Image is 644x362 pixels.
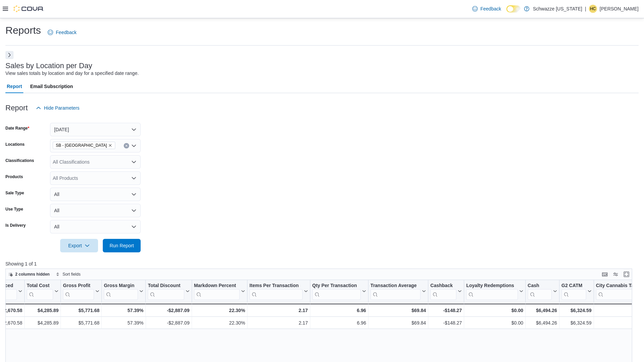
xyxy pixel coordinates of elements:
[312,306,366,314] div: 6.96
[110,242,134,249] span: Run Report
[585,5,586,13] p: |
[30,80,73,93] span: Email Subscription
[131,143,137,148] button: Open list of options
[5,142,25,147] label: Locations
[312,319,366,327] div: 6.96
[131,159,137,165] button: Open list of options
[194,282,240,289] div: Markdown Percent
[528,282,557,300] button: Cash
[430,282,462,300] button: Cashback
[5,206,23,212] label: Use Type
[33,101,82,115] button: Hide Parameters
[104,306,143,314] div: 57.39%
[562,282,586,289] div: G2 CATM
[131,175,137,181] button: Open list of options
[5,104,28,112] h3: Report
[194,319,245,327] div: 22.30%
[562,319,592,327] div: $6,324.59
[371,306,426,314] div: $69.84
[430,319,462,327] div: -$148.27
[562,282,592,300] button: G2 CATM
[124,143,129,148] button: Clear input
[470,2,504,16] a: Feedback
[466,282,518,289] div: Loyalty Redemptions
[5,190,24,196] label: Sale Type
[528,282,552,289] div: Cash
[528,319,557,327] div: $6,494.26
[148,282,189,300] button: Total Discount
[56,142,107,149] span: SB - [GEOGRAPHIC_DATA]
[562,282,586,300] div: G2 CATM
[104,282,138,300] div: Gross Margin
[27,282,58,300] button: Total Cost
[104,282,143,300] button: Gross Margin
[148,282,184,300] div: Total Discount
[194,282,245,300] button: Markdown Percent
[612,270,620,278] button: Display options
[194,282,240,300] div: Markdown Percent
[60,239,98,252] button: Export
[600,5,639,13] p: [PERSON_NAME]
[371,282,421,300] div: Transaction Average
[45,26,79,39] a: Feedback
[63,272,80,277] span: Sort fields
[104,319,143,327] div: 57.39%
[44,105,79,111] span: Hide Parameters
[27,282,53,289] div: Total Cost
[590,5,596,13] span: HC
[466,306,523,314] div: $0.00
[480,5,501,12] span: Feedback
[148,319,190,327] div: -$2,887.09
[312,282,361,300] div: Qty Per Transaction
[63,282,94,289] div: Gross Profit
[312,282,361,289] div: Qty Per Transaction
[63,306,99,314] div: $5,771.68
[371,282,421,289] div: Transaction Average
[5,24,41,37] h1: Reports
[148,282,184,289] div: Total Discount
[371,282,426,300] button: Transaction Average
[506,5,521,12] input: Dark Mode
[249,306,308,314] div: 2.17
[466,319,523,327] div: $0.00
[50,220,141,233] button: All
[5,174,23,179] label: Products
[63,282,99,300] button: Gross Profit
[601,270,609,278] button: Keyboard shortcuts
[589,5,597,13] div: Holly Carpenter
[56,29,76,36] span: Feedback
[249,282,303,289] div: Items Per Transaction
[63,319,99,327] div: $5,771.68
[528,306,557,314] div: $6,494.26
[5,223,26,228] label: Is Delivery
[194,306,245,314] div: 22.30%
[430,306,462,314] div: -$148.27
[5,51,14,59] button: Next
[5,260,639,267] p: Showing 1 of 1
[7,80,22,93] span: Report
[148,306,189,314] div: -$2,887.09
[63,282,94,300] div: Gross Profit
[108,143,112,147] button: Remove SB - Manitou Springs from selection in this group
[27,319,58,327] div: $4,285.89
[249,319,308,327] div: 2.17
[27,306,58,314] div: $4,285.89
[430,282,456,300] div: Cashback
[5,126,29,131] label: Date Range
[312,282,366,300] button: Qty Per Transaction
[27,282,53,300] div: Total Cost
[249,282,308,300] button: Items Per Transaction
[5,62,92,70] h3: Sales by Location per Day
[50,204,141,217] button: All
[14,5,44,12] img: Cova
[249,282,303,300] div: Items Per Transaction
[50,123,141,136] button: [DATE]
[466,282,518,300] div: Loyalty Redemptions
[50,188,141,201] button: All
[53,270,83,278] button: Sort fields
[562,306,592,314] div: $6,324.59
[15,272,50,277] span: 2 columns hidden
[104,282,138,289] div: Gross Margin
[528,282,552,300] div: Cash
[64,239,94,252] span: Export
